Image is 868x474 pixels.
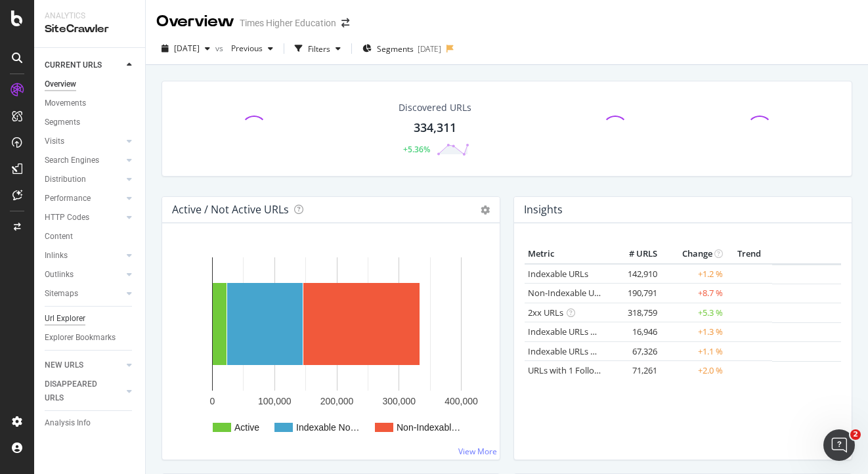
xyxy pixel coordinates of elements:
[528,326,638,337] a: Indexable URLs with Bad H1
[172,201,289,219] h4: Active / Not Active URLs
[226,43,263,54] span: Previous
[45,331,116,345] div: Explorer Bookmarks
[45,416,136,430] a: Analysis Info
[45,230,136,244] a: Content
[210,396,215,406] text: 0
[525,244,608,264] th: Metric
[45,358,83,372] div: NEW URLS
[528,287,608,299] a: Non-Indexable URLs
[377,43,414,54] span: Segments
[45,268,74,282] div: Outlinks
[258,396,292,406] text: 100,000
[661,244,726,264] th: Change
[320,396,354,406] text: 200,000
[45,249,68,263] div: Inlinks
[45,211,123,225] a: HTTP Codes
[823,429,855,461] iframe: Intercom live chat
[661,341,726,361] td: +1.1 %
[45,173,123,186] a: Distribution
[45,77,136,91] a: Overview
[341,18,349,28] div: arrow-right-arrow-left
[45,192,91,205] div: Performance
[850,429,861,440] span: 2
[399,101,471,114] div: Discovered URLs
[608,284,661,303] td: 190,791
[661,303,726,322] td: +5.3 %
[608,322,661,342] td: 16,946
[296,422,360,433] text: Indexable No…
[481,205,490,215] i: Options
[661,361,726,380] td: +2.0 %
[608,244,661,264] th: # URLS
[45,22,135,37] div: SiteCrawler
[45,331,136,345] a: Explorer Bookmarks
[290,38,346,59] button: Filters
[45,287,78,301] div: Sitemaps
[240,16,336,30] div: Times Higher Education
[403,144,430,155] div: +5.36%
[45,97,86,110] div: Movements
[174,43,200,54] span: 2025 Sep. 12th
[45,154,99,167] div: Search Engines
[45,135,123,148] a: Visits
[45,249,123,263] a: Inlinks
[528,268,588,280] a: Indexable URLs
[173,244,485,449] svg: A chart.
[45,268,123,282] a: Outlinks
[608,341,661,361] td: 67,326
[661,322,726,342] td: +1.3 %
[45,377,123,405] a: DISAPPEARED URLS
[608,303,661,322] td: 318,759
[528,307,563,318] a: 2xx URLs
[608,264,661,284] td: 142,910
[397,422,460,433] text: Non-Indexabl…
[215,43,226,54] span: vs
[45,173,86,186] div: Distribution
[608,361,661,380] td: 71,261
[661,284,726,303] td: +8.7 %
[45,97,136,110] a: Movements
[45,58,123,72] a: CURRENT URLS
[726,244,772,264] th: Trend
[45,192,123,205] a: Performance
[45,287,123,301] a: Sitemaps
[45,312,136,326] a: Url Explorer
[45,358,123,372] a: NEW URLS
[156,11,234,33] div: Overview
[661,264,726,284] td: +1.2 %
[45,230,73,244] div: Content
[45,11,135,22] div: Analytics
[45,312,85,326] div: Url Explorer
[414,119,456,137] div: 334,311
[45,377,111,405] div: DISAPPEARED URLS
[418,43,441,54] div: [DATE]
[226,38,278,59] button: Previous
[524,201,563,219] h4: Insights
[156,38,215,59] button: [DATE]
[45,116,80,129] div: Segments
[45,116,136,129] a: Segments
[45,58,102,72] div: CURRENT URLS
[308,43,330,54] div: Filters
[45,135,64,148] div: Visits
[445,396,478,406] text: 400,000
[45,77,76,91] div: Overview
[382,396,416,406] text: 300,000
[45,154,123,167] a: Search Engines
[45,211,89,225] div: HTTP Codes
[45,416,91,430] div: Analysis Info
[528,364,624,376] a: URLs with 1 Follow Inlink
[458,446,497,457] a: View More
[528,345,671,357] a: Indexable URLs with Bad Description
[357,38,446,59] button: Segments[DATE]
[234,422,259,433] text: Active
